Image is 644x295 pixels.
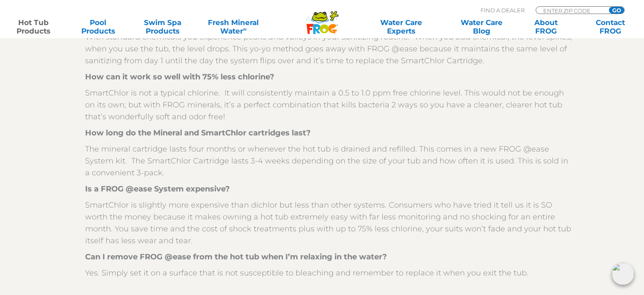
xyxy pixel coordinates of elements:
[85,252,387,261] strong: Can I remove FROG @ease from the hot tub when I’m relaxing in the water?
[521,18,571,35] a: AboutFROG
[138,18,188,35] a: Swim SpaProducts
[73,18,123,35] a: PoolProducts
[85,267,572,279] p: Yes. Simply set it on a surface that is not susceptible to bleaching and remember to replace it w...
[8,18,58,35] a: Hot TubProducts
[85,199,572,247] p: SmartChlor is slightly more expensive than dichlor but less than other systems. Consumers who hav...
[85,184,230,194] strong: Is a FROG @ease System expensive?
[202,18,265,35] a: Fresh MineralWater∞
[612,263,634,285] img: openIcon
[85,31,572,67] p: With standard chemicals you experience peaks and valleys in your sanitizing routine. When you add...
[85,72,274,81] strong: How can it work so well with 75% less chlorine?
[243,26,246,32] sup: ∞
[586,18,636,35] a: ContactFROG
[360,18,442,35] a: Water CareExperts
[85,143,572,179] p: The mineral cartridge lasts four months or whenever the hot tub is drained and refilled. This com...
[481,6,525,14] p: Find A Dealer
[85,128,311,138] strong: How long do the Mineral and SmartChlor cartridges last?
[609,7,624,14] input: GO
[85,87,572,123] p: SmartChlor is not a typical chlorine. It will consistently maintain a 0.5 to 1.0 ppm free chlorin...
[542,7,600,14] input: Zip Code Form
[456,18,506,35] a: Water CareBlog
